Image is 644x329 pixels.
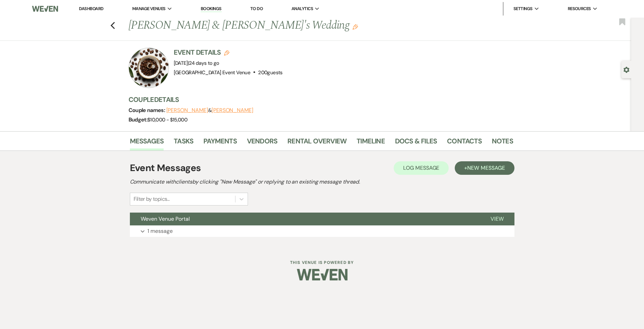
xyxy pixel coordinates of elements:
a: Payments [203,136,237,150]
h3: Couple Details [129,95,506,104]
span: Resources [568,5,591,12]
span: Analytics [291,5,313,12]
a: Tasks [174,136,193,150]
div: Filter by topics... [134,195,170,203]
a: Messages [130,136,164,150]
button: [PERSON_NAME] [166,108,208,113]
span: Manage Venues [132,5,166,12]
span: & [166,107,253,114]
a: Timeline [357,136,385,150]
a: Notes [492,136,513,150]
button: Open lead details [623,66,629,73]
a: Rental Overview [287,136,346,150]
p: 1 message [147,227,173,236]
span: View [491,215,504,222]
h1: Event Messages [130,161,201,175]
span: 24 days to go [189,60,219,66]
span: Log Message [403,164,439,171]
a: To Do [250,6,263,11]
span: Weven Venue Portal [141,215,190,222]
a: Vendors [247,136,277,150]
img: Weven Logo [32,2,58,16]
button: View [480,213,514,225]
a: Dashboard [79,6,103,11]
img: Weven Logo [297,263,347,286]
button: +New Message [455,161,514,175]
span: Couple names: [129,107,166,114]
span: [DATE] [174,60,219,66]
button: Edit [353,24,358,30]
button: Log Message [394,161,449,175]
a: Docs & Files [395,136,437,150]
button: 1 message [130,225,514,237]
span: [GEOGRAPHIC_DATA] Event Venue [174,69,250,76]
span: New Message [467,164,505,171]
span: 200 guests [258,69,282,76]
h1: [PERSON_NAME] & [PERSON_NAME]'s Wedding [129,18,431,34]
span: $10,000 - $15,000 [147,116,187,123]
span: Budget: [129,116,148,123]
a: Contacts [447,136,482,150]
h2: Communicate with clients by clicking "New Message" or replying to an existing message thread. [130,178,514,186]
a: Bookings [201,6,222,12]
span: | [188,60,219,66]
h3: Event Details [174,48,283,57]
button: [PERSON_NAME] [212,108,253,113]
span: Settings [513,5,533,12]
button: Weven Venue Portal [130,213,480,225]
